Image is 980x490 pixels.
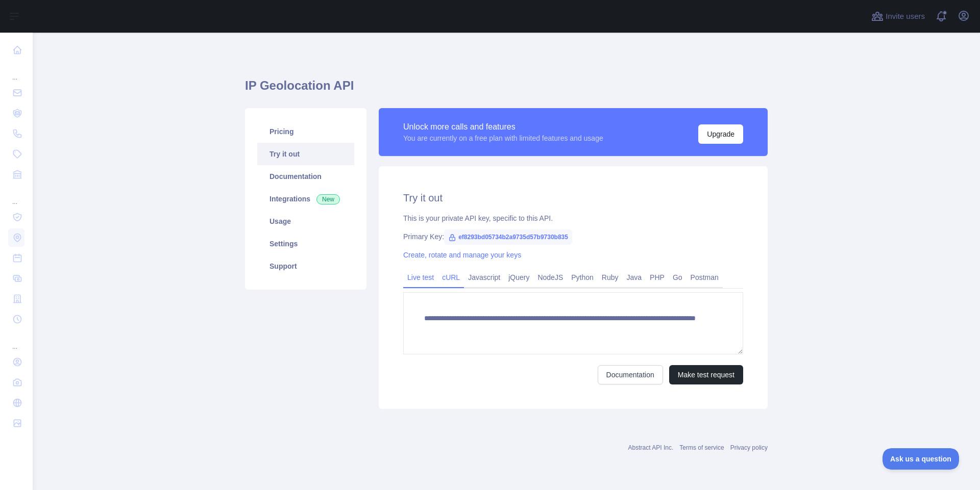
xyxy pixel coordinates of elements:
div: Unlock more calls and features [403,121,603,133]
div: ... [8,61,24,82]
a: Privacy policy [730,444,768,451]
a: PHP [646,269,669,286]
a: Settings [257,233,354,255]
a: Usage [257,210,354,233]
a: Abstract API Inc. [628,444,674,451]
a: Create, rotate and manage your keys [403,251,521,259]
a: Try it out [257,143,354,165]
span: ef8293bd05734b2a9735d57b9730b835 [444,229,572,245]
div: ... [8,186,24,206]
a: Go [669,269,687,286]
a: jQuery [504,269,533,286]
div: This is your private API key, specific to this API. [403,213,743,223]
a: Java [623,269,646,286]
a: Live test [403,269,438,286]
iframe: Toggle Customer Support [883,448,960,470]
a: Documentation [598,365,663,384]
a: Postman [687,269,723,286]
div: ... [8,330,24,351]
h2: Try it out [403,191,743,205]
a: Python [567,269,598,286]
a: Integrations New [257,188,354,210]
a: Documentation [257,165,354,188]
a: NodeJS [533,269,567,286]
span: New [316,194,340,204]
a: Terms of service [679,444,724,451]
a: Ruby [598,269,623,286]
span: Invite users [886,11,925,22]
button: Upgrade [698,124,743,144]
a: Javascript [464,269,504,286]
div: You are currently on a free plan with limited features and usage [403,133,603,143]
button: Make test request [669,365,743,384]
a: Support [257,255,354,277]
a: cURL [438,269,464,286]
button: Invite users [869,8,927,24]
h1: IP Geolocation API [245,78,768,102]
div: Primary Key: [403,231,743,242]
a: Pricing [257,120,354,143]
